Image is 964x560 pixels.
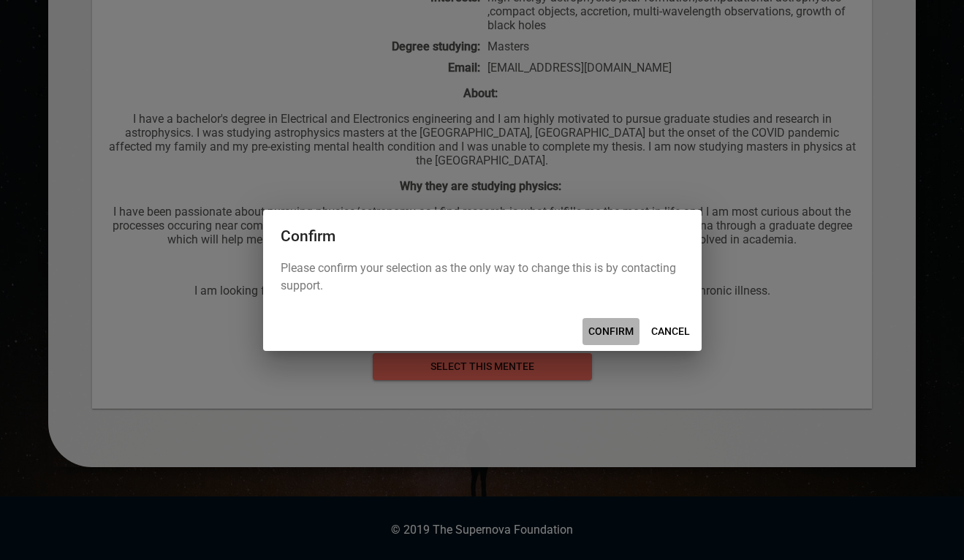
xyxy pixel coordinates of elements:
[281,260,684,295] p: Please confirm your selection as the only way to change this is by contacting support.
[588,322,634,341] span: CONFIRM
[645,318,696,345] button: CANCEL
[582,318,639,345] button: CONFIRM
[651,322,690,341] span: CANCEL
[281,227,684,246] h2: Confirm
